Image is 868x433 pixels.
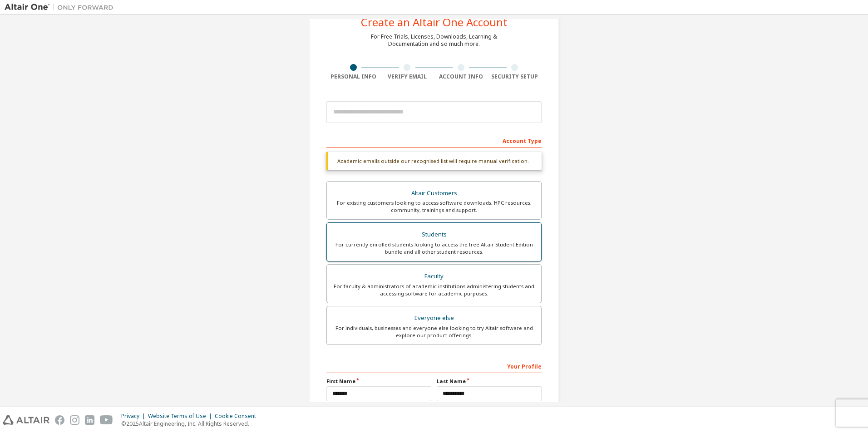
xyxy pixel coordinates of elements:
[3,415,49,425] img: altair_logo.svg
[434,73,488,80] div: Account Info
[121,420,261,428] p: © 2025 Altair Engineering, Inc. All Rights Reserved.
[332,199,536,214] div: For existing customers looking to access software downloads, HPC resources, community, trainings ...
[5,3,118,12] img: Altair One
[361,17,508,28] div: Create an Altair One Account
[55,415,64,425] img: facebook.svg
[332,228,536,241] div: Students
[332,283,536,297] div: For faculty & administrators of academic institutions administering students and accessing softwa...
[148,413,215,420] div: Website Terms of Use
[215,413,261,420] div: Cookie Consent
[326,359,542,373] div: Your Profile
[332,187,536,200] div: Altair Customers
[326,152,542,170] div: Academic emails outside our recognised list will require manual verification.
[121,413,148,420] div: Privacy
[70,415,79,425] img: instagram.svg
[332,270,536,283] div: Faculty
[100,415,113,425] img: youtube.svg
[332,312,536,325] div: Everyone else
[332,241,536,256] div: For currently enrolled students looking to access the free Altair Student Edition bundle and all ...
[85,415,94,425] img: linkedin.svg
[332,325,536,339] div: For individuals, businesses and everyone else looking to try Altair software and explore our prod...
[488,73,542,80] div: Security Setup
[326,73,380,80] div: Personal Info
[326,378,431,385] label: First Name
[380,73,434,80] div: Verify Email
[371,33,497,48] div: For Free Trials, Licenses, Downloads, Learning & Documentation and so much more.
[437,378,542,385] label: Last Name
[326,133,542,148] div: Account Type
